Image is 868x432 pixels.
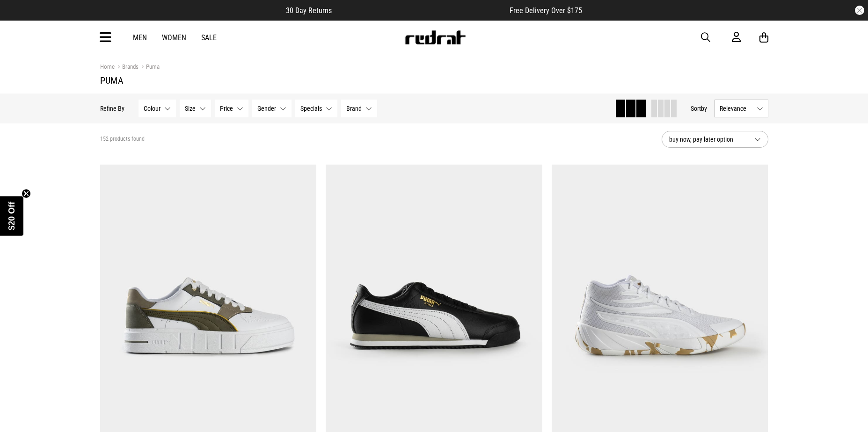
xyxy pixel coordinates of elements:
[346,105,362,112] span: Brand
[341,100,377,117] button: Brand
[701,105,707,112] span: by
[133,33,147,42] a: Men
[220,105,233,112] span: Price
[286,6,332,15] span: 30 Day Returns
[180,100,211,117] button: Size
[100,63,115,70] a: Home
[100,105,124,112] p: Refine By
[115,63,139,72] a: Brands
[404,30,466,44] img: Redrat logo
[662,131,768,148] button: buy now, pay later option
[257,105,276,112] span: Gender
[715,100,768,117] button: Relevance
[510,6,582,15] span: Free Delivery Over $175
[691,103,707,114] button: Sortby
[669,134,747,145] span: buy now, pay later option
[139,63,160,72] a: Puma
[22,189,31,198] button: Close teaser
[201,33,217,42] a: Sale
[720,105,753,112] span: Relevance
[252,100,292,117] button: Gender
[7,202,16,230] span: $20 Off
[144,105,160,112] span: Colour
[300,105,322,112] span: Specials
[215,100,248,117] button: Price
[350,6,491,15] iframe: Customer reviews powered by Trustpilot
[100,136,145,143] span: 152 products found
[295,100,337,117] button: Specials
[100,75,768,86] h1: Puma
[162,33,186,42] a: Women
[185,105,196,112] span: Size
[139,100,176,117] button: Colour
